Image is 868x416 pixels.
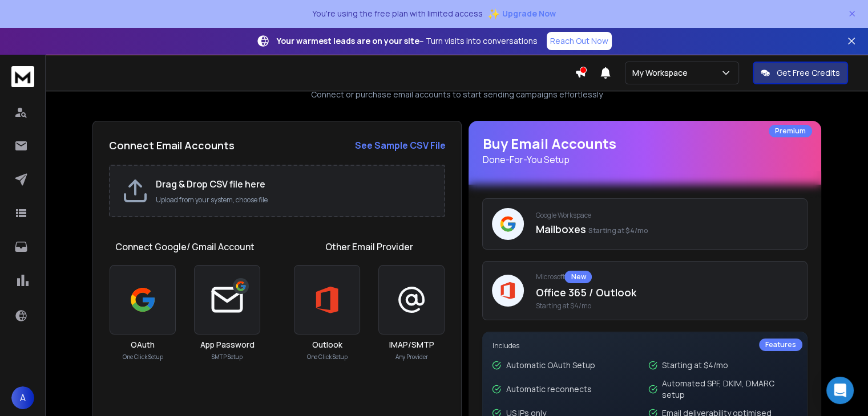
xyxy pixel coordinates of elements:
[753,62,848,84] button: Get Free Credits
[662,378,798,401] p: Automated SPF, DKIM, DMARC setup
[11,66,34,87] img: logo
[11,386,34,409] button: A
[277,35,419,46] strong: Your warmest leads are on your site
[492,341,798,350] p: Includes
[482,134,808,166] h1: Buy Email Accounts
[826,377,854,404] div: Open Intercom Messenger
[535,284,798,300] p: Office 365 / Outlook
[156,177,433,191] h2: Drag & Drop CSV file here
[277,35,538,47] p: – Turn visits into conversations
[759,338,802,351] div: Features
[588,226,648,235] span: Starting at $4/mo
[535,211,798,220] p: Google Workspace
[395,353,428,361] p: Any Provider
[200,339,255,350] h3: App Password
[550,35,608,47] p: Reach Out Now
[354,138,445,152] a: See Sample CSV File
[535,271,798,283] p: Microsoft
[547,32,612,50] a: Reach Out Now
[777,67,840,79] p: Get Free Credits
[311,89,603,100] p: Connect or purchase email accounts to start sending campaigns effortlessly
[354,139,445,152] strong: See Sample CSV File
[482,153,808,166] p: Done-For-You Setup
[312,8,483,19] p: You're using the free plan with limited access
[487,6,500,22] span: ✨
[506,360,595,371] p: Automatic OAuth Setup
[535,301,798,311] span: Starting at $4/mo
[564,271,592,283] div: New
[156,195,433,205] p: Upload from your system, choose file
[502,8,556,19] span: Upgrade Now
[506,384,591,395] p: Automatic reconnects
[325,240,413,254] h1: Other Email Provider
[487,2,556,25] button: ✨Upgrade Now
[312,339,342,350] h3: Outlook
[131,339,155,350] h3: OAuth
[769,125,812,137] div: Premium
[662,360,728,371] p: Starting at $4/mo
[632,67,692,79] p: My Workspace
[389,339,434,350] h3: IMAP/SMTP
[115,240,255,254] h1: Connect Google/ Gmail Account
[535,221,798,237] p: Mailboxes
[307,353,348,361] p: One Click Setup
[123,353,163,361] p: One Click Setup
[212,353,243,361] p: SMTP Setup
[109,137,235,153] h2: Connect Email Accounts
